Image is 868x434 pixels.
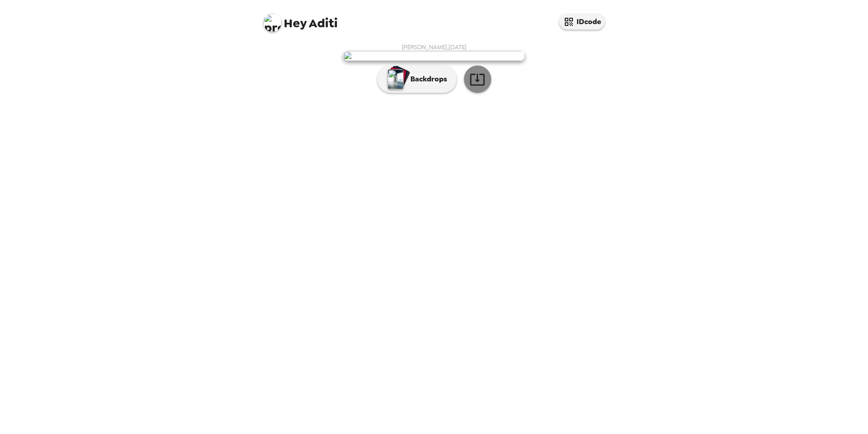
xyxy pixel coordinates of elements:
span: Aditi [263,9,338,30]
img: profile pic [263,14,281,32]
p: Backdrops [406,74,447,85]
img: user [343,51,525,61]
button: Backdrops [377,66,457,93]
span: [PERSON_NAME] , [DATE] [402,43,467,51]
button: IDcode [559,14,605,30]
span: Hey [284,15,306,31]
